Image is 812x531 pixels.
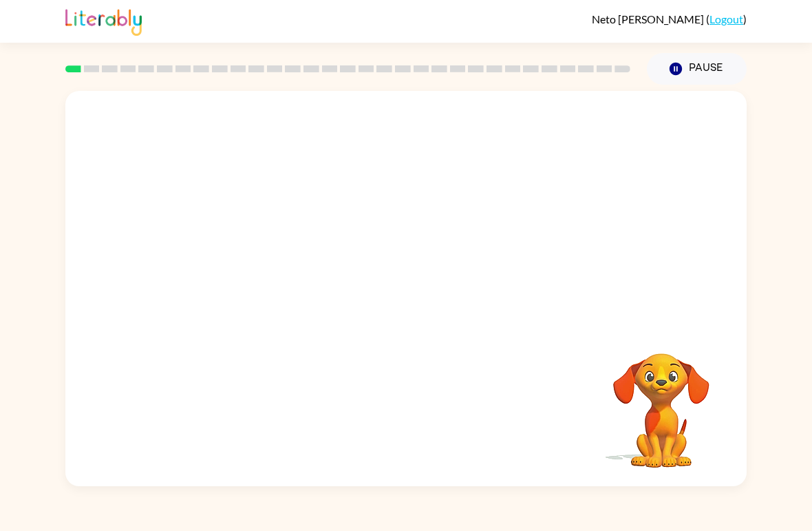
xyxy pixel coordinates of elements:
img: Literably [65,6,142,36]
button: Pause [647,53,747,85]
a: Logout [709,12,743,25]
span: Neto [PERSON_NAME] [592,12,706,25]
div: ( ) [592,12,747,25]
video: Your browser must support playing .mp4 files to use Literably. Please try using another browser. [592,332,730,470]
